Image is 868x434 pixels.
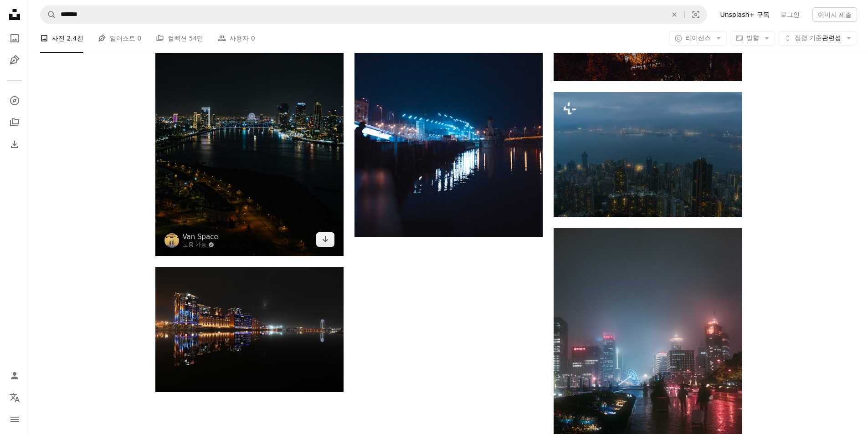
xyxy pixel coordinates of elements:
button: 삭제 [664,6,684,23]
button: 시각적 검색 [685,6,707,23]
span: 라이선스 [685,34,711,41]
img: 배경에 건물이 있는 큰 수역 [155,267,344,392]
a: 컬렉션 54만 [156,24,203,53]
a: Van Space [183,232,218,241]
a: 배경에 건물이 있는 큰 수역 [155,325,344,333]
span: 방향 [746,34,759,41]
a: 야간의 도시 [554,365,742,373]
a: 고용 가능 [183,241,218,249]
a: 로그인 [775,7,805,22]
button: 방향 [730,31,775,46]
button: 언어 [5,388,24,407]
a: 일러스트 [5,51,24,69]
a: 일러스트 0 [98,24,141,53]
a: Unsplash+ 구독 [714,7,775,22]
span: 54만 [189,33,204,43]
a: 다운로드 내역 [5,135,24,153]
a: 탐색 [5,92,24,110]
img: Van Space의 프로필로 이동 [164,233,179,248]
a: 다운로드 [316,232,334,247]
button: 이미지 제출 [812,7,857,22]
span: 0 [251,33,255,43]
a: 사용자 0 [218,24,255,53]
a: 홈 — Unsplash [5,5,24,26]
span: 정렬 기준 [795,34,822,41]
button: Unsplash 검색 [41,6,56,23]
span: 0 [137,33,141,43]
a: 언덕 꼭대기에서 바라본 도시의 밤 풍경 [155,110,344,118]
img: 건물 꼭대기에서 바라보는 도시의 밤 풍경 [554,92,742,217]
button: 메뉴 [5,410,24,429]
button: 정렬 기준관련성 [779,31,857,46]
a: 사진 [5,29,24,47]
a: 컬렉션 [5,113,24,132]
a: 로그인 / 가입 [5,367,24,385]
form: 사이트 전체에서 이미지 찾기 [40,5,707,24]
a: 수역 위의 다리의 야경 [354,92,543,100]
span: 관련성 [795,34,841,43]
button: 라이선스 [669,31,727,46]
a: 건물 꼭대기에서 바라보는 도시의 밤 풍경 [554,150,742,158]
